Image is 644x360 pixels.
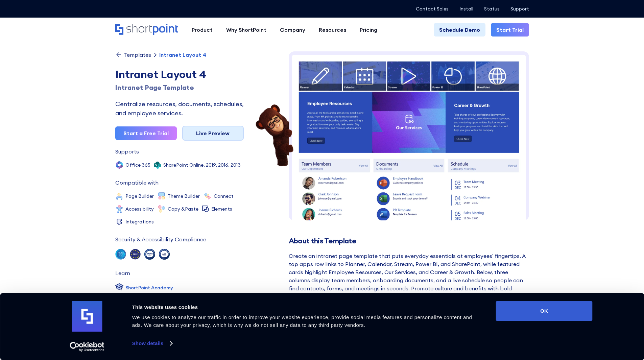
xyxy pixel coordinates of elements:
div: Compatible with [115,180,159,185]
div: Centralize resources, documents, schedules, and employee services. [115,99,244,118]
a: Schedule Demo [434,23,485,37]
div: Create an intranet page template that puts everyday essentials at employees’ fingertips. A top ap... [289,252,529,325]
a: Support [510,6,529,11]
div: Integrations [125,219,154,224]
a: ShortPoint Academy [115,283,173,293]
a: Product [185,23,219,37]
button: OK [496,301,593,321]
img: logo [72,301,102,332]
div: Copy &Paste [168,207,198,211]
div: Theme Builder [168,194,200,198]
a: Status [484,6,500,11]
div: Office 365 [125,163,150,167]
a: Start Trial [491,23,529,37]
div: Accessibility [125,207,154,211]
a: Usercentrics Cookiebot - opens in a new window [57,342,117,352]
div: This website uses cookies [132,303,481,311]
div: Why ShortPoint [226,26,266,34]
div: Intranet Layout 4 [159,52,206,57]
a: Contact Sales [416,6,449,11]
div: ShortPoint Academy [125,284,173,291]
div: Intranet Layout 4 [115,66,244,82]
div: Product [192,26,213,34]
img: Intranet Layout 4 – Intranet Page Template: Centralize resources, documents, schedules, and emplo... [289,51,529,346]
h2: About this Template [289,237,529,245]
div: Security & Accessibility Compliance [115,237,206,242]
a: Templates [115,51,151,58]
a: Start a Free Trial [115,126,177,140]
div: Learn [115,270,130,276]
div: Connect [214,194,234,198]
a: Home [115,24,178,35]
div: Supports [115,149,139,154]
div: Company [280,26,305,34]
div: Page Builder [125,194,154,198]
a: Live Preview [182,126,244,141]
div: SharePoint Online, 2019, 2016, 2013 [163,163,241,167]
div: Resources [319,26,346,34]
a: Why ShortPoint [219,23,273,37]
a: Company [273,23,312,37]
div: Templates [123,52,151,57]
a: Install [459,6,473,11]
a: Resources [312,23,353,37]
a: Show details [132,338,172,349]
div: Pricing [360,26,377,34]
a: Pricing [353,23,384,37]
img: soc 2 [115,249,126,260]
h1: Intranet Page Template [115,82,244,93]
div: Elements [211,207,232,211]
span: We use cookies to analyze our traffic in order to improve your website experience, provide social... [132,314,472,328]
